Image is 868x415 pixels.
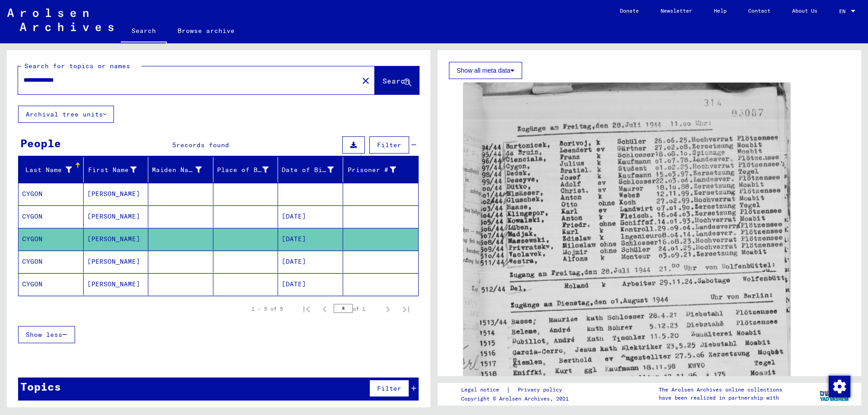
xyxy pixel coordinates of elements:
[7,9,113,31] img: Arolsen_neg.svg
[316,300,334,318] button: Previous page
[829,376,850,397] img: Change consent
[297,300,316,318] button: First page
[22,163,83,177] div: Last Name
[217,165,269,175] div: Place of Birth
[357,71,375,89] button: Clear
[397,300,415,318] button: Last page
[19,228,84,250] mat-cell: CYGON
[818,382,852,405] img: yv_logo.png
[18,326,75,343] button: Show less
[278,228,343,250] mat-cell: [DATE]
[377,384,401,392] span: Filter
[282,165,334,175] div: Date of Birth
[251,305,283,313] div: 1 – 5 of 5
[172,141,176,149] span: 5
[839,8,849,14] span: EN
[19,205,84,228] mat-cell: CYGON
[176,141,229,149] span: records found
[152,165,202,175] div: Maiden Name
[659,386,782,394] p: The Arolsen Archives online collections
[375,66,419,94] button: Search
[167,20,245,42] a: Browse archive
[217,163,280,177] div: Place of Birth
[360,75,371,86] mat-icon: close
[461,395,573,403] p: Copyright © Arolsen Archives, 2021
[87,163,148,177] div: First Name
[148,157,213,182] mat-header-cell: Maiden Name
[278,205,343,228] mat-cell: [DATE]
[20,378,61,395] div: Topics
[334,304,379,313] div: of 1
[19,251,84,273] mat-cell: CYGON
[19,157,84,182] mat-header-cell: Last Name
[379,300,397,318] button: Next page
[369,136,409,154] button: Filter
[19,183,84,205] mat-cell: CYGON
[84,251,149,273] mat-cell: [PERSON_NAME]
[20,135,61,151] div: People
[461,385,573,395] div: |
[461,385,506,395] a: Legal notice
[343,157,419,182] mat-header-cell: Prisoner #
[377,141,401,149] span: Filter
[347,165,396,175] div: Prisoner #
[282,163,345,177] div: Date of Birth
[26,331,62,339] span: Show less
[24,62,130,70] mat-label: Search for topics or names
[449,62,522,79] button: Show all meta data
[22,165,72,175] div: Last Name
[121,20,167,43] a: Search
[152,163,213,177] div: Maiden Name
[84,205,149,228] mat-cell: [PERSON_NAME]
[278,251,343,273] mat-cell: [DATE]
[278,157,343,182] mat-header-cell: Date of Birth
[84,228,149,250] mat-cell: [PERSON_NAME]
[278,273,343,295] mat-cell: [DATE]
[369,380,409,397] button: Filter
[18,106,114,123] button: Archival tree units
[19,273,84,295] mat-cell: CYGON
[510,385,573,395] a: Privacy policy
[84,157,149,182] mat-header-cell: First Name
[213,157,278,182] mat-header-cell: Place of Birth
[659,394,782,402] p: have been realized in partnership with
[87,165,137,175] div: First Name
[84,273,149,295] mat-cell: [PERSON_NAME]
[347,163,408,177] div: Prisoner #
[84,183,149,205] mat-cell: [PERSON_NAME]
[382,76,410,85] span: Search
